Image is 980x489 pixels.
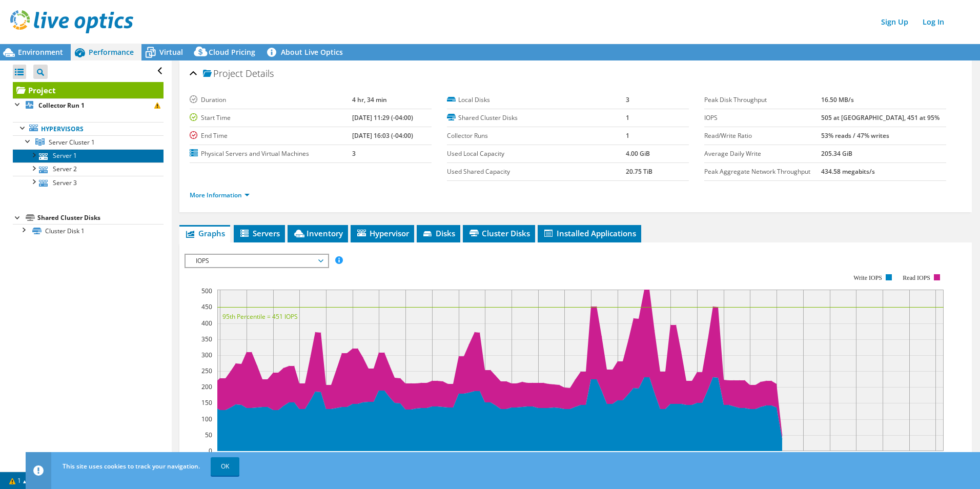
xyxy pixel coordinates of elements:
label: Duration [190,95,352,105]
text: 500 [201,287,212,295]
label: Read/Write Ratio [704,131,822,141]
text: Write IOPS [853,274,882,281]
label: End Time [190,131,352,141]
label: Used Local Capacity [447,149,626,159]
span: Server Cluster 1 [49,138,95,147]
label: Local Disks [447,95,626,105]
label: Shared Cluster Disks [447,113,626,123]
b: 434.58 megabits/s [821,167,875,176]
span: Environment [18,47,63,57]
a: Sign Up [876,14,913,29]
text: 100 [201,415,212,423]
a: Server 1 [13,149,164,162]
a: Collector Run 1 [13,98,164,112]
text: 50 [205,431,212,439]
label: Peak Aggregate Network Throughput [704,167,822,177]
text: 95th Percentile = 451 IOPS [222,312,298,321]
a: OK [211,457,239,476]
div: Shared Cluster Disks [37,212,164,224]
img: live_optics_svg.svg [10,10,133,33]
a: More Information [190,191,250,199]
text: 400 [201,319,212,328]
text: 250 [201,366,212,375]
span: Virtual [159,47,183,57]
b: Collector Run 1 [38,101,85,110]
span: Graphs [185,228,225,238]
span: Installed Applications [543,228,636,238]
b: 16.50 MB/s [821,95,854,104]
text: 450 [201,302,212,311]
span: Details [246,67,274,79]
b: 205.34 GiB [821,149,852,158]
b: 505 at [GEOGRAPHIC_DATA], 451 at 95% [821,113,940,122]
span: This site uses cookies to track your navigation. [63,462,200,471]
label: IOPS [704,113,822,123]
a: Server Cluster 1 [13,135,164,149]
b: 1 [626,131,629,140]
span: Performance [89,47,134,57]
a: Cluster Disk 1 [13,224,164,237]
text: Read IOPS [903,274,930,281]
span: IOPS [191,255,322,267]
label: Used Shared Capacity [447,167,626,177]
text: 150 [201,398,212,407]
label: Physical Servers and Virtual Machines [190,149,352,159]
span: Inventory [293,228,343,238]
b: 4.00 GiB [626,149,650,158]
span: Disks [422,228,455,238]
text: 350 [201,335,212,343]
b: [DATE] 11:29 (-04:00) [352,113,413,122]
span: Project [203,69,243,79]
span: Servers [239,228,280,238]
text: 300 [201,351,212,359]
b: 3 [352,149,356,158]
label: Average Daily Write [704,149,822,159]
a: About Live Optics [263,44,351,60]
a: 1 [2,474,34,487]
b: 1 [626,113,629,122]
b: 53% reads / 47% writes [821,131,889,140]
b: 4 hr, 34 min [352,95,387,104]
span: Cloud Pricing [209,47,255,57]
b: [DATE] 16:03 (-04:00) [352,131,413,140]
label: Start Time [190,113,352,123]
label: Peak Disk Throughput [704,95,822,105]
b: 20.75 TiB [626,167,652,176]
label: Collector Runs [447,131,626,141]
text: 200 [201,382,212,391]
a: Log In [917,14,949,29]
a: Project [13,82,164,98]
a: Server 3 [13,176,164,189]
a: Server 2 [13,162,164,176]
text: 0 [209,446,212,455]
b: 3 [626,95,629,104]
a: Hypervisors [13,122,164,135]
span: Hypervisor [356,228,409,238]
span: Cluster Disks [468,228,530,238]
